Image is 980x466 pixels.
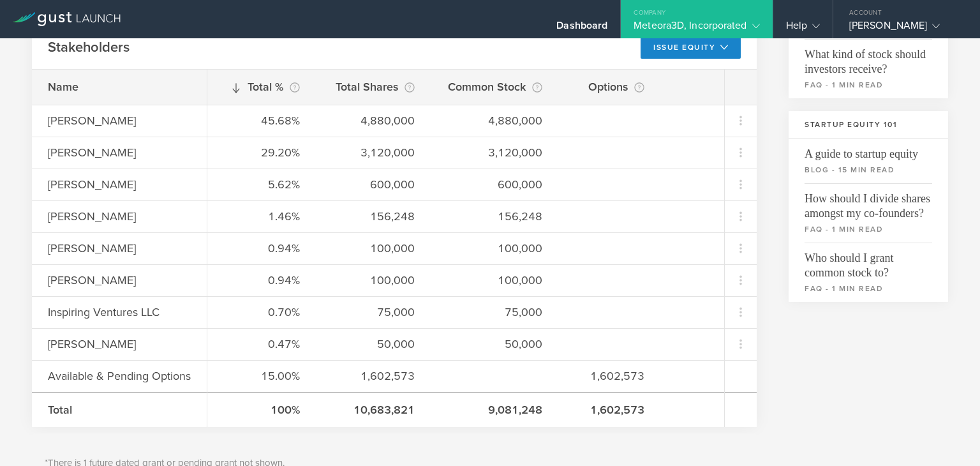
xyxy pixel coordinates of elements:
[805,183,932,221] span: How should I divide shares amongst my co-founders?
[332,304,415,320] div: 75,000
[447,336,542,352] div: 50,000
[789,243,948,302] a: Who should I grant common stock to?faq - 1 min read
[223,112,300,129] div: 45.68%
[223,304,300,320] div: 0.70%
[805,39,932,77] span: What kind of stock should investors receive?
[48,38,130,57] h2: Stakeholders
[805,164,932,176] small: blog - 15 min read
[556,19,607,38] div: Dashboard
[332,240,415,257] div: 100,000
[789,183,948,243] a: How should I divide shares amongst my co-founders?faq - 1 min read
[48,79,223,95] div: Name
[48,176,223,193] div: [PERSON_NAME]
[789,111,948,139] h3: Startup Equity 101
[223,144,300,161] div: 29.20%
[223,368,300,384] div: 15.00%
[332,368,415,384] div: 1,602,573
[805,139,932,162] span: A guide to startup equity
[447,78,542,96] div: Common Stock
[48,336,223,352] div: [PERSON_NAME]
[48,240,223,257] div: [PERSON_NAME]
[805,79,932,91] small: faq - 1 min read
[634,19,759,38] div: Meteora3D, Incorporated
[332,336,415,352] div: 50,000
[447,272,542,289] div: 100,000
[48,304,223,320] div: Inspiring Ventures LLC
[849,19,958,38] div: [PERSON_NAME]
[447,240,542,257] div: 100,000
[447,144,542,161] div: 3,120,000
[805,223,932,235] small: faq - 1 min read
[332,208,415,225] div: 156,248
[447,176,542,193] div: 600,000
[48,272,223,289] div: [PERSON_NAME]
[48,368,223,384] div: Available & Pending Options
[332,144,415,161] div: 3,120,000
[223,336,300,352] div: 0.47%
[641,36,741,59] button: Issue Equity
[447,112,542,129] div: 4,880,000
[574,368,644,384] div: 1,602,573
[789,139,948,183] a: A guide to startup equityblog - 15 min read
[332,272,415,289] div: 100,000
[447,304,542,320] div: 75,000
[223,402,300,418] div: 100%
[786,19,820,38] div: Help
[332,176,415,193] div: 600,000
[223,78,300,96] div: Total %
[447,208,542,225] div: 156,248
[223,240,300,257] div: 0.94%
[789,39,948,98] a: What kind of stock should investors receive?faq - 1 min read
[48,112,223,129] div: [PERSON_NAME]
[223,272,300,289] div: 0.94%
[332,402,415,418] div: 10,683,821
[223,176,300,193] div: 5.62%
[48,208,223,225] div: [PERSON_NAME]
[574,78,644,96] div: Options
[805,243,932,280] span: Who should I grant common stock to?
[48,144,223,161] div: [PERSON_NAME]
[805,283,932,294] small: faq - 1 min read
[447,402,542,418] div: 9,081,248
[332,78,415,96] div: Total Shares
[223,208,300,225] div: 1.46%
[48,402,223,418] div: Total
[574,402,644,418] div: 1,602,573
[332,112,415,129] div: 4,880,000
